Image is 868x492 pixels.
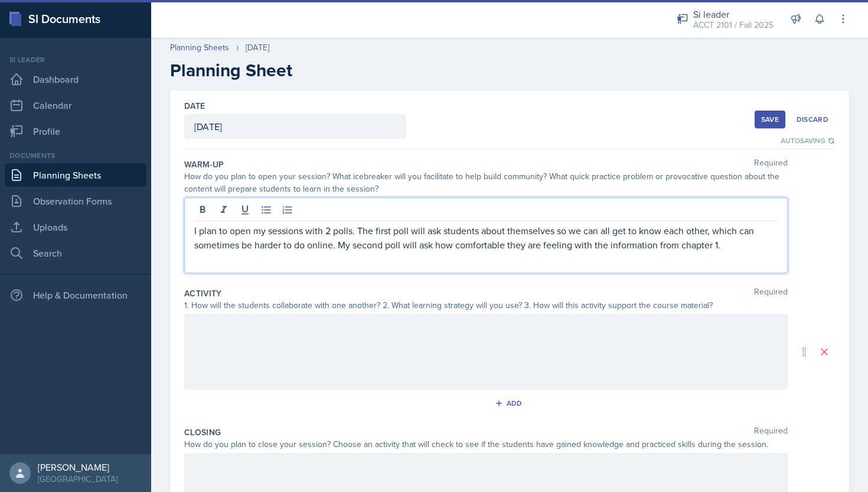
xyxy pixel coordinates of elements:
p: I plan to open my sessions with 2 polls. The first poll will ask students about themselves so we ... [194,224,778,252]
div: [GEOGRAPHIC_DATA] [38,473,118,485]
a: Planning Sheets [170,41,229,54]
div: Save [761,115,779,124]
button: Add [491,394,529,412]
div: Autosaving [781,135,835,146]
div: [PERSON_NAME] [38,461,118,473]
label: Date [184,100,205,112]
a: Dashboard [5,67,146,91]
label: Closing [184,426,221,438]
a: Calendar [5,93,146,117]
label: Activity [184,287,222,299]
span: Required [754,287,788,299]
span: Required [754,426,788,438]
div: 1. How will the students collaborate with one another? 2. What learning strategy will you use? 3.... [184,299,788,312]
a: Profile [5,119,146,143]
a: Observation Forms [5,189,146,213]
label: Warm-Up [184,158,224,170]
div: Si leader [693,7,774,21]
div: ACCT 2101 / Fall 2025 [693,19,774,31]
h2: Planning Sheet [170,60,849,81]
a: Search [5,241,146,265]
button: Discard [790,111,835,128]
div: Help & Documentation [5,283,146,307]
div: Discard [797,115,828,124]
div: [DATE] [246,41,269,54]
span: Required [754,158,788,170]
a: Planning Sheets [5,163,146,187]
div: Add [497,399,523,408]
a: Uploads [5,215,146,239]
button: Save [755,111,785,128]
div: How do you plan to open your session? What icebreaker will you facilitate to help build community... [184,170,788,195]
div: Si leader [5,54,146,65]
div: Documents [5,150,146,161]
div: How do you plan to close your session? Choose an activity that will check to see if the students ... [184,438,788,451]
